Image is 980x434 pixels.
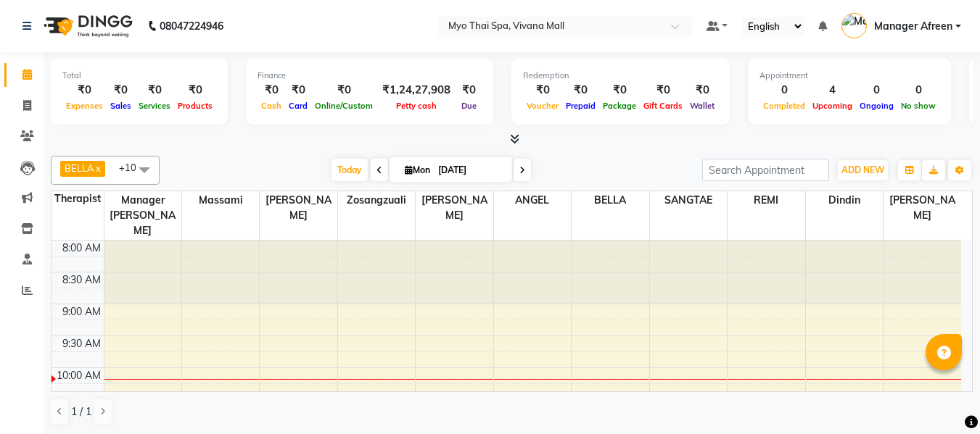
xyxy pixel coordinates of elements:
span: No show [897,101,939,111]
div: ₹0 [107,82,135,99]
span: SANGTAE [650,191,727,209]
div: ₹0 [311,82,376,99]
div: Therapist [52,191,104,206]
span: Zosangzuali [338,191,415,209]
span: Manager [PERSON_NAME] [104,191,181,240]
span: Due [458,101,480,111]
div: ₹0 [640,82,686,99]
span: Products [174,101,216,111]
div: ₹0 [599,82,640,99]
img: logo [37,6,136,46]
button: ADD NEW [838,160,888,180]
span: Expenses [62,101,107,111]
span: Cash [258,101,285,111]
span: [PERSON_NAME] [416,191,493,225]
span: Completed [759,101,809,111]
input: Search Appointment [702,159,829,181]
span: Card [285,101,311,111]
div: ₹0 [258,82,285,99]
input: 2025-09-01 [434,159,506,181]
div: Finance [258,70,482,82]
div: 8:30 AM [59,272,104,288]
div: Total [62,70,216,82]
span: Dindin [806,191,883,209]
span: Gift Cards [640,101,686,111]
span: [PERSON_NAME] [260,191,337,225]
span: BELLA [65,162,94,174]
span: Prepaid [562,101,599,111]
span: Online/Custom [311,101,376,111]
div: ₹0 [285,82,311,99]
span: +10 [119,162,147,173]
span: Massami [182,191,259,209]
div: 9:30 AM [59,336,104,351]
span: Mon [401,164,434,175]
div: ₹0 [523,82,562,99]
span: Today [332,159,368,181]
span: Upcoming [809,101,856,111]
div: ₹0 [686,82,718,99]
span: REMI [728,191,804,209]
img: Manager Afreen [841,13,867,38]
span: Services [135,101,174,111]
div: Redemption [523,70,718,82]
div: 9:00 AM [59,304,104,320]
span: BELLA [572,191,648,209]
div: ₹0 [562,82,599,99]
span: Sales [107,101,135,111]
div: 8:00 AM [59,241,104,256]
iframe: chat widget [919,376,965,420]
div: 10:00 AM [54,368,104,383]
div: Appointment [759,70,939,82]
span: Ongoing [856,101,897,111]
div: ₹0 [456,82,482,99]
span: ANGEL [494,191,571,209]
span: Voucher [523,101,562,111]
span: Package [599,101,640,111]
div: ₹0 [62,82,107,99]
a: x [94,162,101,174]
div: 0 [897,82,939,99]
span: ADD NEW [841,164,884,175]
b: 08047224946 [160,6,223,46]
div: ₹0 [135,82,174,99]
div: 4 [809,82,856,99]
span: [PERSON_NAME] [884,191,961,225]
div: 0 [759,82,809,99]
span: Wallet [686,101,718,111]
span: Petty cash [392,101,440,111]
div: ₹0 [174,82,216,99]
span: Manager Afreen [874,19,952,34]
div: ₹1,24,27,908 [376,82,456,99]
span: 1 / 1 [71,404,91,420]
div: 0 [856,82,897,99]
